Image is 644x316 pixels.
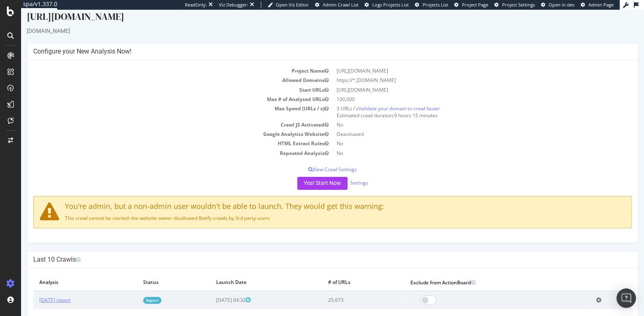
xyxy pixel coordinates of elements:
a: [DATE] report [18,287,49,294]
td: Project Name [12,56,311,66]
div: Open Intercom Messenger [616,288,636,308]
a: Open Viz Editor [268,2,309,8]
h4: Configure your New Analysis Now! [12,38,611,46]
div: Viz Debugger: [219,2,248,8]
div: ReadOnly: [185,2,207,8]
a: Admin Page [581,2,614,8]
span: [DATE] 04:32 [195,287,230,294]
td: Deactivated [311,120,611,129]
div: [DOMAIN_NAME] [6,17,617,25]
span: Open Viz Editor [276,2,309,8]
a: Open in dev [541,2,575,8]
td: [URL][DOMAIN_NAME] [311,75,611,85]
span: Admin Crawl List [323,2,358,8]
a: Project Settings [494,2,535,8]
span: Project Settings [502,2,535,8]
td: HTML Extract Rules [12,129,311,138]
a: Project Page [454,2,488,8]
h4: Last 10 Crawls [12,246,611,254]
td: Repeated Analysis [12,139,311,148]
a: Validate your domain to crawl faster [337,95,419,102]
th: # of URLs [301,264,384,281]
td: No [311,110,611,120]
td: 3 URLs / s Estimated crawl duration: [311,94,611,110]
span: Admin Page [588,2,614,8]
td: Max Speed (URLs / s) [12,94,311,110]
span: Projects List [423,2,448,8]
a: Projects List [415,2,448,8]
td: Start URLs [12,75,311,85]
td: 100,000 [311,85,611,94]
th: Analysis [12,264,116,281]
td: No [311,139,611,148]
td: No [311,129,611,138]
td: Google Analytics Website [12,120,311,129]
span: 9 hours 15 minutes [373,102,416,109]
td: https://*.[DOMAIN_NAME] [311,66,611,75]
button: Yes! Start Now [276,167,326,180]
p: View Crawl Settings [12,156,611,163]
td: Allowed Domains [12,66,311,75]
td: Max # of Analysed URLs [12,85,311,94]
span: Project Page [462,2,488,8]
span: Open in dev [549,2,575,8]
th: Launch Date [189,264,301,281]
a: Logs Projects List [365,2,409,8]
td: [URL][DOMAIN_NAME] [311,56,611,66]
td: 25,673 [301,281,384,299]
a: Settings [329,170,347,176]
a: Admin Crawl List [315,2,358,8]
a: Report [122,287,140,294]
p: This crawl cannot be started: the website owner disallowed Botify crawls by 3rd party users [19,205,604,212]
th: Exclude from ActionBoard [383,264,569,281]
h4: You're admin, but a non-admin user wouldn't be able to launch. They would get this warning: [19,193,604,201]
td: Crawl JS Activated [12,110,311,120]
th: Status [116,264,189,281]
span: Logs Projects List [372,2,409,8]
